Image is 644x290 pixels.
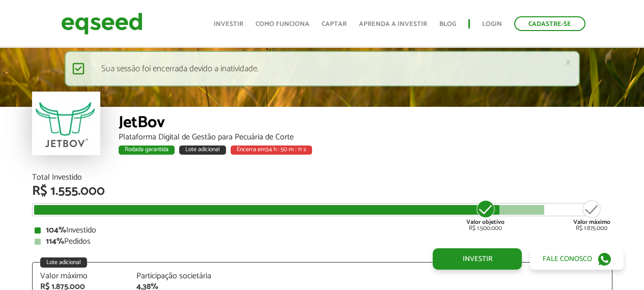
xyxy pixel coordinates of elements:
a: Investir [214,21,243,27]
div: Sua sessão foi encerrada devido a inatividade. [65,51,580,86]
div: Lote adicional [179,146,226,155]
div: R$ 1.875.000 [573,199,610,231]
a: Fale conosco [530,248,624,270]
strong: Valor máximo [573,217,610,227]
div: Lote adicional [40,257,87,268]
div: Pedidos [35,238,610,246]
img: EqSeed [61,10,143,37]
div: Participação societária [136,272,218,280]
div: R$ 1.500.000 [466,199,505,231]
a: Login [482,21,502,27]
span: 34 h : 50 m : 11 s [266,144,306,154]
a: Cadastre-se [514,16,585,31]
a: Aprenda a investir [359,21,427,27]
a: Investir [433,248,522,270]
div: Valor máximo [40,272,122,280]
div: R$ 1.555.000 [32,185,612,198]
a: × [565,57,571,68]
div: Encerra em [231,146,312,155]
strong: 114% [46,235,64,248]
a: Blog [439,21,456,27]
div: Investido [35,226,610,235]
a: Como funciona [256,21,310,27]
strong: Valor objetivo [466,217,505,227]
div: JetBov [119,114,612,133]
strong: 104% [46,223,66,237]
div: Total Investido [32,173,612,182]
div: Rodada garantida [119,146,175,155]
a: Captar [322,21,347,27]
div: Plataforma Digital de Gestão para Pecuária de Corte [119,133,612,141]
